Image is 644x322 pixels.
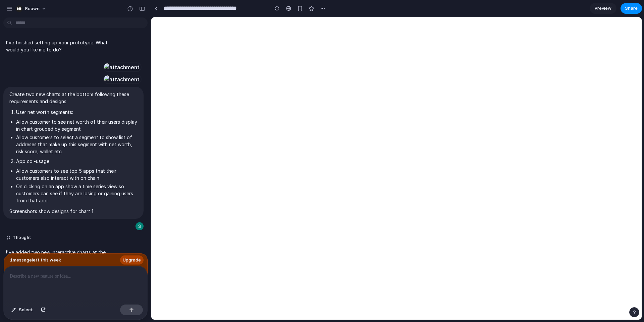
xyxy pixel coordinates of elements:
[16,134,138,155] li: Allow customers to select a segment to show list of addreses that make up this segment with net w...
[25,5,40,12] span: Reown
[595,5,611,12] span: Preview
[6,39,118,53] p: I've finished setting up your prototype. What would you like me to do?
[8,305,36,315] button: Select
[621,3,642,14] button: Share
[16,183,138,204] li: On clicking on an app show a time series view so customers can see if they are losing or gaining ...
[625,5,638,12] span: Share
[9,91,138,105] p: Create two new charts at the bottom following these requirements and designs.
[10,257,61,264] span: 1 message left this week
[16,109,138,116] li: User net worth segments:
[16,158,138,165] li: App co -usage
[120,255,144,265] a: Upgrade
[13,3,50,14] button: Reown
[590,3,616,14] a: Preview
[19,307,33,313] span: Select
[9,208,138,215] p: Screenshots show designs for chart 1
[16,167,138,182] li: Allow customers to see top 5 apps that their customers also interact with on chain
[16,118,138,132] li: Allow customer to see net worth of their users display in chart grouped by segment
[123,257,141,264] span: Upgrade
